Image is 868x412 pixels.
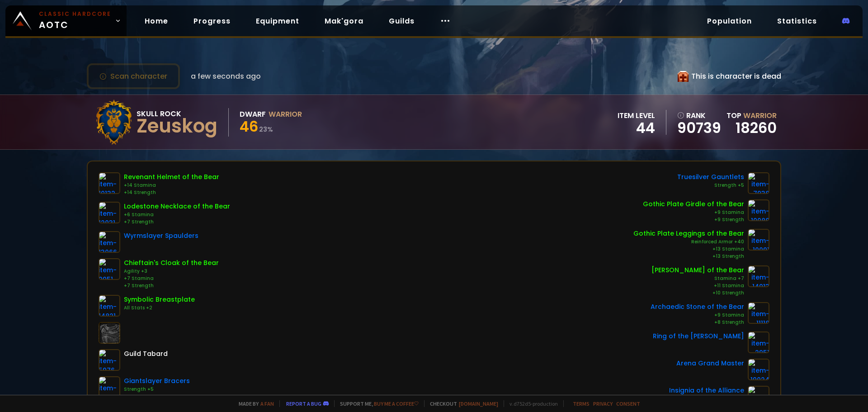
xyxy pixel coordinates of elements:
[651,302,744,312] div: Archaedic Stone of the Bear
[124,282,219,289] div: +7 Strength
[677,172,744,182] div: Truesilver Gauntlets
[726,110,777,121] div: Top
[99,258,120,280] img: item-9951
[124,295,195,304] div: Symbolic Breastplate
[124,182,219,189] div: +14 Stamina
[669,386,744,395] div: Insignia of the Alliance
[633,253,744,260] div: +13 Strength
[748,302,769,324] img: item-11118
[677,182,744,189] div: Strength +5
[618,110,655,121] div: item level
[240,116,258,137] span: 46
[677,110,721,121] div: rank
[676,359,744,368] div: Arena Grand Master
[459,400,498,407] a: [DOMAIN_NAME]
[748,359,769,380] img: item-19024
[5,5,127,36] a: Classic HardcoreAOTC
[653,331,744,341] div: Ring of the [PERSON_NAME]
[382,12,422,30] a: Guilds
[651,265,744,275] div: [PERSON_NAME] of the Bear
[124,386,190,393] div: Strength +5
[748,199,769,221] img: item-10088
[748,265,769,287] img: item-14913
[573,400,590,407] a: Terms
[124,202,230,211] div: Lodestone Necklace of the Bear
[677,121,721,135] a: 90739
[651,312,744,319] div: +9 Stamina
[249,12,307,30] a: Equipment
[124,376,190,386] div: Giantslayer Bracers
[137,12,175,30] a: Home
[317,12,371,30] a: Mak'gora
[124,218,230,226] div: +7 Strength
[99,202,120,223] img: item-12031
[233,400,274,407] span: Made by
[240,109,266,120] div: Dwarf
[99,231,120,253] img: item-13066
[124,275,219,282] div: +7 Stamina
[99,349,120,371] img: item-5976
[618,121,655,135] div: 44
[504,400,558,407] span: v. d752d5 - production
[743,110,777,121] span: Warrior
[651,282,744,289] div: +11 Stamina
[39,10,111,32] span: AOTC
[748,229,769,251] img: item-10091
[643,199,744,209] div: Gothic Plate Girdle of the Bear
[286,400,321,407] a: Report a bug
[39,10,111,18] small: Classic Hardcore
[99,376,120,398] img: item-13076
[259,125,273,134] small: 23 %
[748,172,769,194] img: item-7938
[260,400,274,407] a: a fan
[124,172,219,182] div: Revenant Helmet of the Bear
[770,12,824,30] a: Statistics
[334,400,419,407] span: Support me,
[87,63,180,89] button: Scan character
[748,331,769,353] img: item-2951
[124,268,219,275] div: Agility +3
[616,400,640,407] a: Consent
[678,71,781,82] div: This is character is dead
[633,229,744,238] div: Gothic Plate Leggings of the Bear
[99,172,120,194] img: item-10132
[186,12,238,30] a: Progress
[137,108,217,119] div: Skull Rock
[651,289,744,297] div: +10 Strength
[269,109,302,120] div: Warrior
[124,349,168,359] div: Guild Tabard
[736,118,777,138] a: 18260
[700,12,759,30] a: Population
[124,189,219,196] div: +14 Strength
[651,275,744,282] div: Stamina +7
[137,119,217,133] div: Zeuskog
[124,211,230,218] div: +6 Stamina
[124,231,198,241] div: Wyrmslayer Spaulders
[191,71,261,82] span: a few seconds ago
[633,246,744,253] div: +13 Stamina
[374,400,419,407] a: Buy me a coffee
[124,304,195,312] div: All Stats +2
[643,216,744,223] div: +9 Strength
[651,319,744,326] div: +8 Strength
[643,209,744,216] div: +9 Stamina
[424,400,498,407] span: Checkout
[99,295,120,317] img: item-14821
[593,400,613,407] a: Privacy
[124,258,219,268] div: Chieftain's Cloak of the Bear
[633,238,744,246] div: Reinforced Armor +40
